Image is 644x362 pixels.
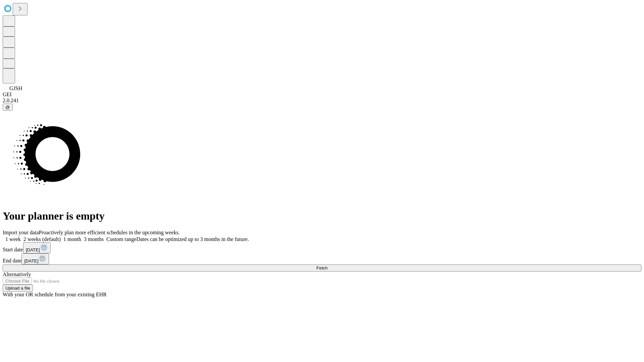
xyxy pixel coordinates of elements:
span: 1 month [63,236,81,242]
span: [DATE] [24,258,38,263]
span: [DATE] [26,247,40,252]
div: Start date [3,242,641,253]
button: @ [3,104,13,111]
h1: Your planner is empty [3,210,641,222]
span: GJSH [9,85,22,91]
button: [DATE] [23,242,51,253]
span: Proactively plan more efficient schedules in the upcoming weeks. [39,230,180,235]
span: Fetch [316,265,327,270]
span: 1 week [5,236,21,242]
span: 2 weeks (default) [23,236,61,242]
span: With your OR schedule from your existing EHR [3,292,107,297]
span: 3 months [84,236,104,242]
div: 2.0.241 [3,98,641,104]
button: Fetch [3,264,641,271]
span: Dates can be optimized up to 3 months in the future. [137,236,249,242]
button: [DATE] [21,253,49,264]
div: End date [3,253,641,264]
span: @ [5,105,10,110]
span: Import your data [3,230,39,235]
button: Upload a file [3,285,33,292]
div: GEI [3,92,641,98]
span: Alternatively [3,271,31,277]
span: Custom range [106,236,136,242]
